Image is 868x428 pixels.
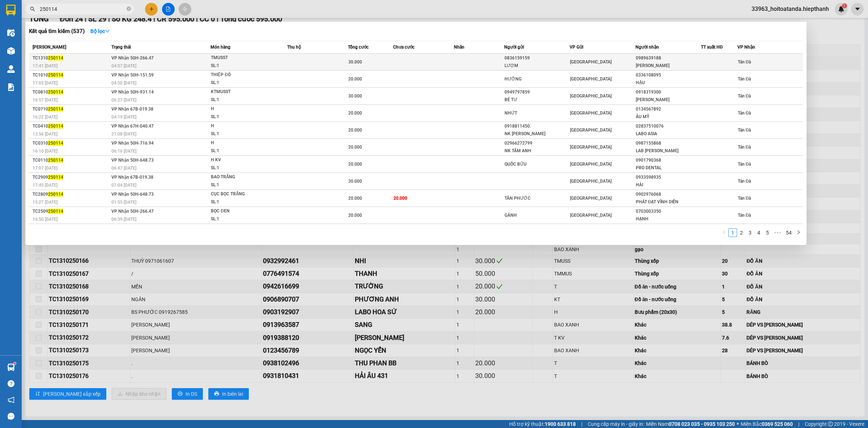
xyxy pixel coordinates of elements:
[211,190,265,198] div: CỤC BỌC TRẮNG
[746,229,754,237] a: 3
[763,229,771,237] a: 5
[636,198,701,206] div: PHÁT ĐẠT VĨNH DIỄN
[570,128,612,133] span: [GEOGRAPHIC_DATA]
[505,96,569,104] div: BÉ TƯ
[7,65,15,73] img: warehouse-icon
[794,228,803,237] button: right
[348,76,362,82] span: 20.000
[287,45,301,50] span: Thu hộ
[30,7,35,12] span: search
[111,63,136,68] span: 04:57 [DATE]
[505,147,569,155] div: NK TÂM ANH
[505,140,569,147] div: 02966272799
[14,362,16,365] sup: 1
[33,97,58,103] span: 16:57 [DATE]
[211,156,265,164] div: H KV
[33,115,58,120] span: 16:22 [DATE]
[33,149,58,154] span: 16:10 [DATE]
[62,50,97,56] span: 02838 53 55 57
[772,228,783,237] span: •••
[111,200,136,205] span: 01:55 [DATE]
[348,196,362,201] span: 20.000
[7,29,15,37] img: warehouse-icon
[111,132,136,137] span: 21:08 [DATE]
[636,62,701,70] div: [PERSON_NAME]
[211,147,265,155] div: SL: 1
[67,11,134,26] strong: BIÊN NHẬN
[48,209,63,214] span: 250114
[738,59,751,65] span: Tản Đà
[348,94,362,99] span: 30.000
[729,229,737,237] a: 1
[636,208,701,215] div: 0703003350
[504,45,524,50] span: Người gửi
[33,132,58,137] span: 13:56 [DATE]
[4,26,62,33] span: Hotline : 1900 633 622
[636,122,701,130] div: 02837510076
[738,111,751,116] span: Tản Đà
[763,228,772,237] li: 5
[85,25,116,37] button: Bộ lọcdown
[16,18,50,25] strong: HIỆP THÀNH
[505,161,569,168] div: QUỐC BỬU
[348,128,362,133] span: 20.000
[23,41,64,49] span: Tản Đà (Tiền)
[454,45,464,50] span: Nhãn
[111,166,136,171] span: 06:47 [DATE]
[570,145,612,150] span: [GEOGRAPHIC_DATA]
[211,130,265,138] div: SL: 1
[738,213,751,218] span: Tản Đà
[738,128,751,133] span: Tản Đà
[211,181,265,189] div: SL: 1
[211,62,265,70] div: SL: 1
[33,63,58,68] span: 17:41 [DATE]
[111,55,154,61] span: VP Nhận 50H-266.47
[33,157,109,164] div: TC0110
[211,88,265,96] div: KTMUSST
[33,183,58,188] span: 17:45 [DATE]
[33,54,109,62] div: TC1310
[48,175,63,180] span: 250114
[636,147,701,155] div: LAB [PERSON_NAME]
[210,45,230,50] span: Món hàng
[348,145,362,150] span: 20.000
[111,90,154,95] span: VP Nhận 50H-931.14
[48,107,63,112] span: 250114
[33,174,109,181] div: TC2909
[636,88,701,96] div: 0918319300
[111,149,136,154] span: 06:16 [DATE]
[105,29,110,34] span: down
[738,162,751,167] span: Tản Đà
[211,207,265,215] div: BỌC ĐEN
[127,7,131,11] span: close-circle
[570,162,612,167] span: [GEOGRAPHIC_DATA]
[111,80,136,86] span: 04:50 [DATE]
[738,179,751,184] span: Tản Đà
[728,228,737,237] li: 1
[33,191,109,198] div: TC2809
[8,413,14,420] span: message
[111,72,154,78] span: VP Nhận 50H-151.59
[48,141,63,146] span: 250114
[211,164,265,172] div: SL: 1
[7,363,15,371] img: warehouse-icon
[505,122,569,130] div: 0918811450.
[636,113,701,121] div: ÂU MỸ
[636,191,701,198] div: 0902976068
[754,228,763,237] li: 4
[393,45,414,50] span: Chưa cước
[348,59,362,65] span: 30.000
[211,54,265,62] div: TMUSST
[348,45,369,50] span: Tổng cước
[3,50,97,56] span: 026 Tản Đà - Lô E, P11, Q5 |
[33,71,109,79] div: TC1010
[570,111,612,116] span: [GEOGRAPHIC_DATA]
[505,62,569,70] div: LƯỢM
[111,158,154,163] span: VP Nhận 50H-648.73
[33,217,58,222] span: 16:50 [DATE]
[738,196,751,201] span: Tản Đà
[505,109,569,117] div: NHỨT
[127,6,131,13] span: close-circle
[570,196,612,201] span: [GEOGRAPHIC_DATA]
[783,228,794,237] li: 54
